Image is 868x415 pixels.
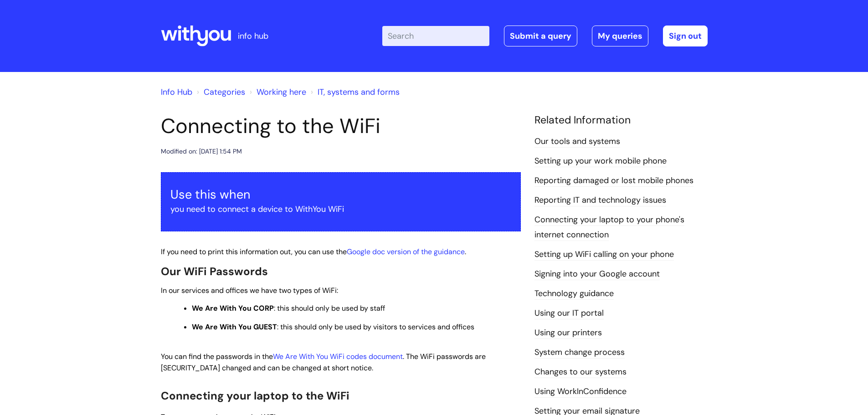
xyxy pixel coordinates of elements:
a: Reporting damaged or lost mobile phones [534,175,693,187]
input: Search [382,26,489,46]
h3: Use this when [170,187,511,202]
a: Connecting your laptop to your phone's internet connection [534,214,684,241]
a: Changes to our systems [534,366,627,378]
p: info hub [238,29,268,43]
a: My queries [592,26,648,46]
a: Working here [257,87,306,97]
a: Info Hub [161,87,192,97]
a: Google doc version of the guidance [347,247,465,256]
span: If you need to print this information out, you can use the . [161,247,466,256]
li: IT, systems and forms [308,85,400,99]
a: Reporting IT and technology issues [534,195,666,206]
a: Setting up WiFi calling on your phone [534,249,674,261]
a: Sign out [663,26,708,46]
a: Technology guidance [534,288,614,300]
p: you need to connect a device to WithYou WiFi [170,202,511,216]
a: Our tools and systems [534,136,620,148]
li: Working here [247,85,306,99]
a: Using our IT portal [534,307,604,319]
strong: We Are With You CORP [192,303,274,313]
span: You can find the passwords in the . The WiFi passwords are [SECURITY_DATA] changed and can be cha... [161,352,486,373]
a: Categories [204,87,245,97]
a: System change process [534,347,625,359]
a: Using our printers [534,327,602,339]
span: : this should only be used by staff [192,303,385,313]
span: Connecting your laptop to the WiFi [161,389,349,403]
a: Using WorkInConfidence [534,386,627,398]
div: Modified on: [DATE] 1:54 PM [161,146,242,157]
span: In our services and offices we have two types of WiFi: [161,286,338,295]
span: : this should only be used by visitors to services and offices [192,322,474,332]
a: IT, systems and forms [318,87,400,97]
a: We Are With You WiFi codes document [273,352,403,361]
h4: Related Information [534,114,708,127]
li: Solution home [195,85,245,99]
a: Setting up your work mobile phone [534,155,667,167]
h1: Connecting to the WiFi [161,114,521,138]
a: Submit a query [504,26,577,46]
div: | - [382,26,708,46]
a: Signing into your Google account [534,268,660,280]
strong: We Are With You GUEST [192,322,277,332]
span: Our WiFi Passwords [161,264,268,278]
